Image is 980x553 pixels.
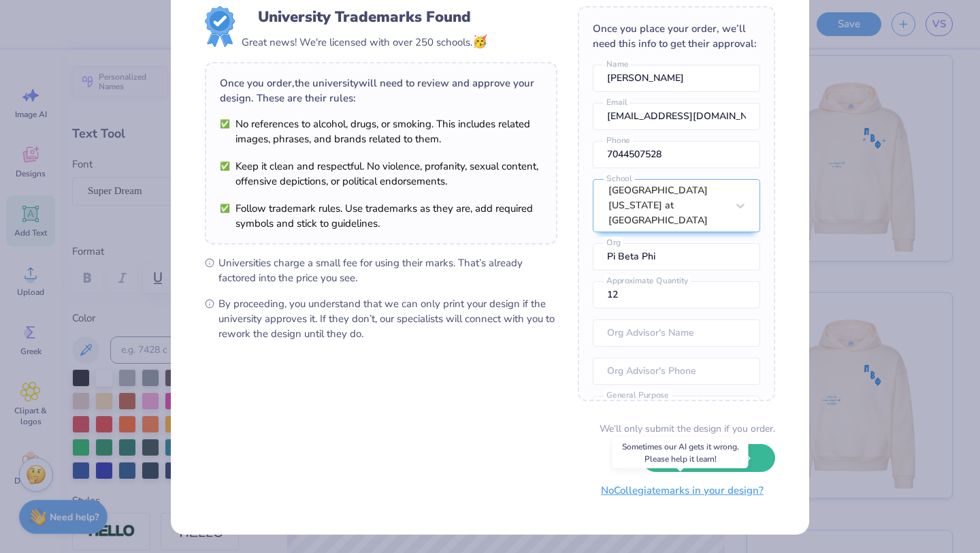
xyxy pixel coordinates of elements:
[593,141,760,168] input: Phone
[612,437,749,469] div: Sometimes our AI gets it wrong. Please help it learn!
[258,6,471,28] div: University Trademarks Found
[593,103,760,130] input: Email
[593,319,760,347] input: Org Advisor's Name
[600,422,775,436] div: We’ll only submit the design if you order.
[593,65,760,92] input: Name
[220,201,542,231] li: Follow trademark rules. Use trademarks as they are, add required symbols and stick to guidelines.
[593,243,760,270] input: Org
[218,255,557,285] span: Universities charge a small fee for using their marks. That’s already factored into the price you...
[220,116,542,146] li: No references to alcohol, drugs, or smoking. This includes related images, phrases, and brands re...
[593,21,760,51] div: Once you place your order, we’ll need this info to get their approval:
[593,358,760,385] input: Org Advisor's Phone
[205,6,235,47] img: License badge
[218,296,557,341] span: By proceeding, you understand that we can only print your design if the university approves it. I...
[593,281,760,309] input: Approximate Quantity
[220,76,542,106] div: Once you order, the university will need to review and approve your design. These are their rules:
[608,183,727,228] div: [GEOGRAPHIC_DATA][US_STATE] at [GEOGRAPHIC_DATA]
[589,477,775,505] button: NoCollegiatemarks in your design?
[242,33,487,51] div: Great news! We're licensed with over 250 schools.
[472,33,487,50] span: 🥳
[220,159,542,189] li: Keep it clean and respectful. No violence, profanity, sexual content, offensive depictions, or po...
